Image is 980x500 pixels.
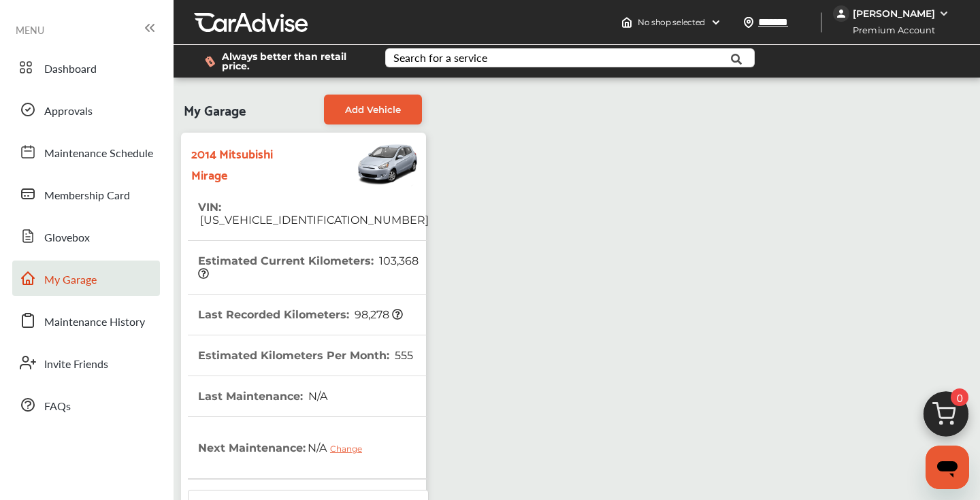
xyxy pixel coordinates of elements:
[12,92,160,127] a: Approvals
[710,17,721,28] img: header-down-arrow.9dd2ce7d.svg
[44,187,130,205] span: Membership Card
[12,176,160,212] a: Membership Card
[345,104,401,115] span: Add Vehicle
[198,241,429,294] th: Estimated Current Kilometers :
[12,218,160,254] a: Glovebox
[834,23,945,37] span: Premium Account
[191,142,312,184] strong: 2014 Mitsubishi Mirage
[621,17,632,28] img: header-home-logo.8d720a4f.svg
[12,303,160,338] a: Maintenance History
[44,229,90,247] span: Glovebox
[222,52,363,71] span: Always better than retail price.
[16,24,44,35] span: MENU
[184,95,246,124] span: My Garage
[312,139,419,187] img: Vehicle
[12,345,160,380] a: Invite Friends
[12,50,160,85] a: Dashboard
[743,17,754,28] img: location_vector.a44bc228.svg
[44,271,97,289] span: My Garage
[198,376,327,416] th: Last Maintenance :
[353,308,403,321] span: 98,278
[44,145,153,163] span: Maintenance Schedule
[393,349,413,362] span: 555
[330,444,369,454] div: Change
[198,335,413,376] th: Estimated Kilometers Per Month :
[44,103,93,120] span: Approvals
[833,5,849,22] img: jVpblrzwTbfkPYzPPzSLxeg0AAAAASUVORK5CYII=
[951,388,968,406] span: 0
[44,314,145,331] span: Maintenance History
[12,387,160,422] a: FAQs
[821,12,822,33] img: header-divider.bc55588e.svg
[638,17,705,28] span: No shop selected
[198,187,429,240] th: VIN :
[393,52,487,63] div: Search for a service
[44,61,97,78] span: Dashboard
[853,7,935,20] div: [PERSON_NAME]
[913,385,979,450] img: cart_icon.3d0951e8.svg
[12,134,160,169] a: Maintenance Schedule
[44,356,108,373] span: Invite Friends
[205,56,215,67] img: dollor_label_vector.a70140d1.svg
[926,446,969,489] iframe: Button to launch messaging window
[198,214,429,227] span: [US_VEHICLE_IDENTIFICATION_NUMBER]
[306,390,327,403] span: N/A
[324,95,422,124] a: Add Vehicle
[198,295,403,335] th: Last Recorded Kilometers :
[198,254,421,280] span: 103,368
[44,398,71,416] span: FAQs
[938,8,949,19] img: WGsFRI8htEPBVLJbROoPRyZpYNWhNONpIPPETTm6eUC0GeLEiAAAAAElFTkSuQmCC
[306,431,372,465] span: N/A
[198,417,372,478] th: Next Maintenance :
[12,261,160,296] a: My Garage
